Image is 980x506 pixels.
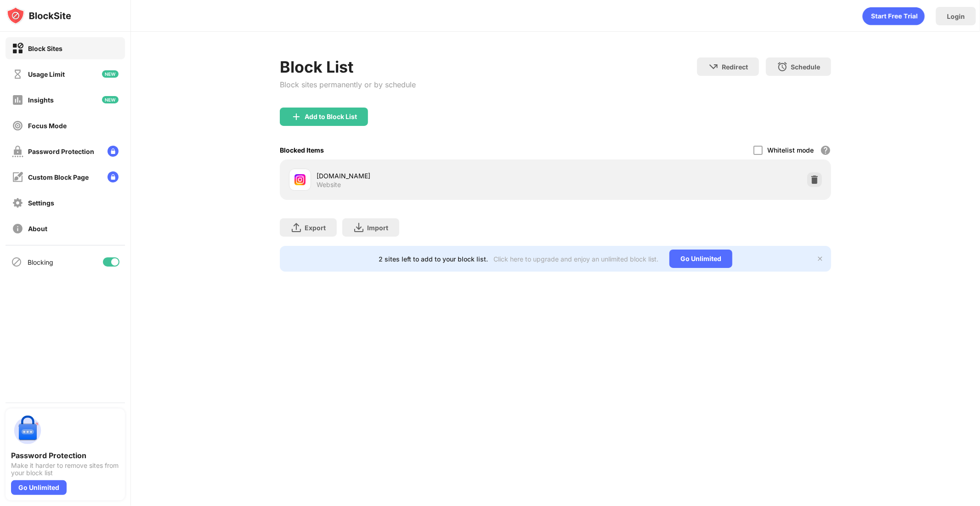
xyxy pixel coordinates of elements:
div: 2 sites left to add to your block list. [379,255,488,263]
img: push-password-protection.svg [11,414,44,447]
div: Add to Block List [305,113,357,120]
img: x-button.svg [816,255,824,262]
img: insights-off.svg [12,94,23,106]
img: new-icon.svg [102,96,119,103]
div: Block Sites [28,45,62,52]
div: Focus Mode [28,122,67,130]
img: new-icon.svg [102,70,119,78]
div: Go Unlimited [669,250,732,268]
div: Make it harder to remove sites from your block list [11,462,119,477]
div: About [28,225,47,233]
img: blocking-icon.svg [11,256,22,267]
img: time-usage-off.svg [12,68,23,80]
div: Settings [28,199,54,207]
div: Custom Block Page [28,173,89,181]
div: Login [947,12,965,20]
div: Insights [28,96,54,104]
img: lock-menu.svg [108,171,119,182]
div: Import [367,224,388,232]
img: settings-off.svg [12,197,23,209]
img: customize-block-page-off.svg [12,171,23,183]
div: Whitelist mode [767,146,814,154]
img: lock-menu.svg [108,146,119,157]
div: Click here to upgrade and enjoy an unlimited block list. [493,255,658,263]
img: logo-blocksite.svg [6,6,71,25]
img: password-protection-off.svg [12,146,23,157]
img: about-off.svg [12,223,23,234]
div: Block sites permanently or by schedule [280,80,416,89]
div: Export [305,224,326,232]
img: favicons [295,174,306,185]
div: animation [862,7,925,25]
div: Schedule [791,63,820,71]
div: Website [317,181,341,189]
div: Block List [280,57,416,76]
img: block-on.svg [12,43,23,54]
div: Redirect [722,63,748,71]
div: Usage Limit [28,70,65,78]
img: focus-off.svg [12,120,23,131]
div: Password Protection [28,148,94,155]
div: [DOMAIN_NAME] [317,171,555,181]
div: Blocked Items [280,146,324,154]
div: Password Protection [11,451,119,460]
div: Go Unlimited [11,480,67,495]
div: Blocking [28,258,53,266]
